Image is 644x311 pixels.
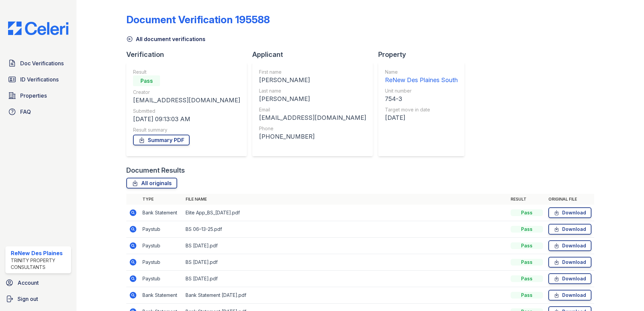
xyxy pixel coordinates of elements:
[511,275,543,282] div: Pass
[548,273,591,284] a: Download
[183,271,508,287] td: BS [DATE].pdf
[133,69,240,75] div: Result
[3,22,74,35] img: CE_Logo_Blue-a8612792a0a2168367f1c8372b55b34899dd931a85d93a1a3d3e32e68fde9ad4.png
[385,94,458,104] div: 754-3
[508,194,546,205] th: Result
[548,290,591,301] a: Download
[511,259,543,266] div: Pass
[548,224,591,235] a: Download
[140,271,183,287] td: Paystub
[18,295,38,303] span: Sign out
[183,194,508,205] th: File name
[511,209,543,216] div: Pass
[259,69,366,75] div: First name
[259,106,366,113] div: Email
[385,69,458,75] div: Name
[385,106,458,113] div: Target move in date
[133,96,240,105] div: [EMAIL_ADDRESS][DOMAIN_NAME]
[259,94,366,104] div: [PERSON_NAME]
[385,113,458,123] div: [DATE]
[126,166,185,175] div: Document Results
[511,226,543,233] div: Pass
[259,88,366,94] div: Last name
[18,279,39,287] span: Account
[133,135,190,145] a: Summary PDF
[511,292,543,299] div: Pass
[546,194,594,205] th: Original file
[183,238,508,254] td: BS [DATE].pdf
[548,207,591,218] a: Download
[548,257,591,268] a: Download
[183,205,508,221] td: Elite App_BS_[DATE].pdf
[133,114,240,124] div: [DATE] 09:13:03 AM
[140,287,183,304] td: Bank Statement
[20,108,31,116] span: FAQ
[385,69,458,85] a: Name ReNew Des Plaines South
[133,108,240,114] div: Submitted
[20,59,64,67] span: Doc Verifications
[259,113,366,123] div: [EMAIL_ADDRESS][DOMAIN_NAME]
[11,249,68,257] div: ReNew Des Plaines
[5,73,71,86] a: ID Verifications
[183,287,508,304] td: Bank Statement [DATE].pdf
[20,75,59,83] span: ID Verifications
[140,194,183,205] th: Type
[511,242,543,249] div: Pass
[20,92,47,100] span: Properties
[259,125,366,132] div: Phone
[5,57,71,70] a: Doc Verifications
[140,254,183,271] td: Paystub
[133,75,160,86] div: Pass
[140,238,183,254] td: Paystub
[133,89,240,96] div: Creator
[133,127,240,133] div: Result summary
[140,221,183,238] td: Paystub
[252,50,378,59] div: Applicant
[3,292,74,306] a: Sign out
[126,13,270,26] div: Document Verification 195588
[378,50,470,59] div: Property
[11,257,68,271] div: Trinity Property Consultants
[5,105,71,118] a: FAQ
[385,75,458,85] div: ReNew Des Plaines South
[548,240,591,251] a: Download
[126,178,177,188] a: All originals
[385,88,458,94] div: Unit number
[5,89,71,102] a: Properties
[183,221,508,238] td: BS 06–13-25.pdf
[126,35,205,43] a: All document verifications
[259,132,366,141] div: [PHONE_NUMBER]
[126,50,252,59] div: Verification
[259,75,366,85] div: [PERSON_NAME]
[183,254,508,271] td: BS [DATE].pdf
[3,276,74,289] a: Account
[140,205,183,221] td: Bank Statement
